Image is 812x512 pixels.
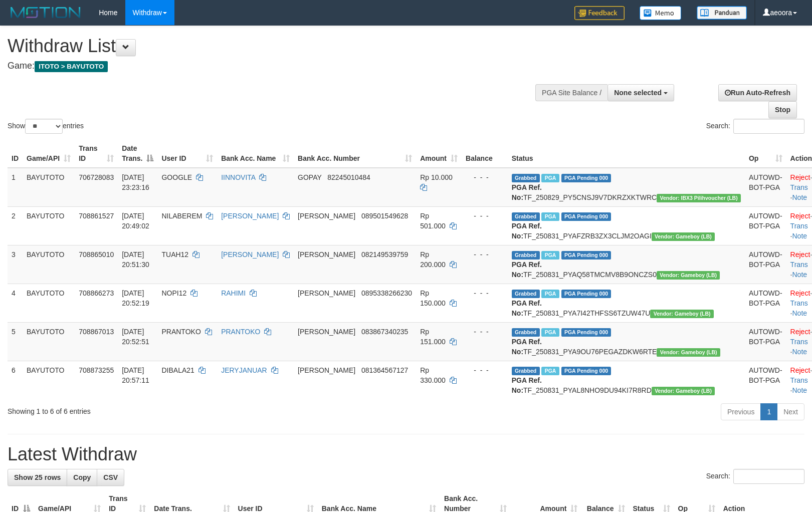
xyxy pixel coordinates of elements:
input: Search: [733,119,804,134]
span: PGA Pending [561,328,612,337]
span: GOPAY [298,173,321,181]
span: Rp 501.000 [420,212,446,230]
a: Run Auto-Refresh [718,84,797,101]
a: Reject [790,212,810,220]
span: Rp 10.000 [420,173,453,181]
td: BAYUTOTO [23,206,75,245]
span: CSV [103,473,118,481]
div: PGA Site Balance / [535,84,607,101]
label: Search: [706,469,804,484]
a: Note [792,386,807,394]
span: Vendor URL: https://dashboard.q2checkout.com/secure [652,232,715,241]
td: AUTOWD-BOT-PGA [745,245,786,284]
span: Vendor URL: https://dashboard.q2checkout.com/secure [650,310,713,318]
span: 708861527 [79,212,114,220]
div: - - - [466,249,504,260]
td: TF_250831_PYAL8NHO9DU94KI7R8RD [508,361,745,399]
td: BAYUTOTO [23,361,75,399]
span: Vendor URL: https://dashboard.q2checkout.com/secure [657,194,741,202]
a: 1 [760,403,777,420]
a: Note [792,232,807,240]
input: Search: [733,469,804,484]
span: [DATE] 20:57:11 [122,366,149,384]
span: Marked by aeojona [541,367,559,375]
span: Vendor URL: https://dashboard.q2checkout.com/secure [652,387,715,395]
a: CSV [97,469,124,486]
span: [DATE] 20:52:19 [122,289,149,307]
th: Trans ID: activate to sort column ascending [75,139,118,168]
span: [DATE] 23:23:16 [122,173,149,191]
h4: Game: [8,61,531,71]
a: Reject [790,250,810,259]
span: 708865010 [79,250,114,259]
span: Copy 089501549628 to clipboard [361,212,408,220]
a: RAHIMI [221,289,246,297]
span: PGA Pending [561,251,612,260]
span: Copy 083867340235 to clipboard [361,328,408,336]
th: Status [508,139,745,168]
div: Showing 1 to 6 of 6 entries [8,402,331,416]
span: Copy 0895338266230 to clipboard [361,289,412,297]
span: TUAH12 [161,250,188,259]
b: PGA Ref. No: [512,261,542,279]
div: - - - [466,327,504,337]
b: PGA Ref. No: [512,299,542,317]
th: ID [8,139,23,168]
h1: Withdraw List [8,36,531,56]
span: Grabbed [512,251,540,260]
a: Next [777,403,804,420]
a: Note [792,348,807,356]
span: [PERSON_NAME] [298,212,355,220]
span: PGA Pending [561,212,612,221]
span: Rp 330.000 [420,366,446,384]
img: Feedback.jpg [574,6,625,20]
span: Grabbed [512,367,540,375]
a: Note [792,309,807,317]
span: Copy 082149539759 to clipboard [361,250,408,259]
span: Rp 200.000 [420,250,446,269]
td: AUTOWD-BOT-PGA [745,284,786,322]
td: TF_250831_PYA9OU76PEGAZDKW6RTE [508,322,745,361]
td: TF_250829_PY5CNSJ9V7DKRZXKTWRC [508,168,745,207]
button: None selected [607,84,674,101]
a: PRANTOKO [221,328,260,336]
a: Reject [790,173,810,181]
a: Reject [790,289,810,297]
th: Op: activate to sort column ascending [745,139,786,168]
span: Vendor URL: https://dashboard.q2checkout.com/secure [657,348,720,357]
td: 5 [8,322,23,361]
span: Grabbed [512,212,540,221]
td: AUTOWD-BOT-PGA [745,206,786,245]
a: Show 25 rows [8,469,67,486]
div: - - - [466,288,504,298]
td: BAYUTOTO [23,322,75,361]
th: Amount: activate to sort column ascending [416,139,462,168]
th: Bank Acc. Name: activate to sort column ascending [217,139,294,168]
span: 708866273 [79,289,114,297]
span: PGA Pending [561,290,612,298]
a: Copy [67,469,97,486]
td: AUTOWD-BOT-PGA [745,322,786,361]
span: NILABEREM [161,212,202,220]
span: [PERSON_NAME] [298,328,355,336]
b: PGA Ref. No: [512,183,542,201]
a: JERYJANUAR [221,366,267,374]
a: Previous [721,403,761,420]
a: Stop [768,101,797,118]
a: IINNOVITA [221,173,255,181]
td: TF_250831_PYAFZRB3ZX3CLJM2OAGI [508,206,745,245]
span: Grabbed [512,174,540,182]
a: Reject [790,328,810,336]
div: - - - [466,172,504,182]
span: PRANTOKO [161,328,200,336]
th: Balance [462,139,508,168]
a: Note [792,193,807,201]
td: 2 [8,206,23,245]
td: 6 [8,361,23,399]
img: panduan.png [697,6,747,20]
td: AUTOWD-BOT-PGA [745,361,786,399]
span: [DATE] 20:52:51 [122,328,149,346]
div: - - - [466,211,504,221]
span: [DATE] 20:49:02 [122,212,149,230]
span: 708873255 [79,366,114,374]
